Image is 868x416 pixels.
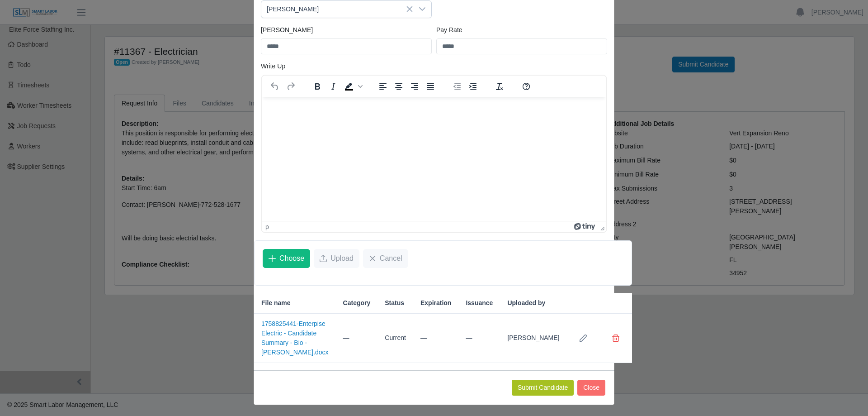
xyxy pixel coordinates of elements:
td: Current [377,314,413,363]
button: Row Edit [574,329,592,347]
button: Align right [407,80,422,93]
td: [PERSON_NAME] [500,314,566,363]
button: Justify [423,80,438,93]
span: Uploaded by [507,298,545,308]
button: Decrease indent [449,80,465,93]
a: 1758825441-Enterpise Electric - Candidate Summary - Bio - [PERSON_NAME].docx [261,320,329,356]
span: Expiration [420,298,451,308]
span: Issuance [466,298,493,308]
td: — [458,314,500,363]
label: Pay Rate [436,25,462,35]
a: Powered by Tiny [574,223,597,230]
button: Delete file [607,329,625,347]
iframe: Rich Text Area [262,97,606,221]
button: Bold [310,80,325,93]
span: Upload [330,253,354,264]
button: Align center [391,80,406,93]
div: p [265,223,269,230]
button: Choose [263,249,310,268]
span: Category [343,298,371,308]
label: Write Up [261,62,285,71]
button: Submit Candidate [512,380,574,396]
span: File name [261,298,291,308]
div: Background color Black [341,80,364,93]
span: Status [385,298,404,308]
div: Press the Up and Down arrow keys to resize the editor. [597,221,606,232]
button: Close [577,380,605,396]
button: Upload [314,249,359,268]
button: Cancel [363,249,408,268]
button: Italic [325,80,341,93]
button: Undo [267,80,283,93]
button: Increase indent [465,80,481,93]
button: Clear formatting [492,80,507,93]
button: Redo [283,80,298,93]
span: Choose [279,253,304,264]
td: — [413,314,458,363]
button: Help [519,80,534,93]
button: Align left [375,80,391,93]
td: — [336,314,378,363]
span: Cancel [380,253,402,264]
label: [PERSON_NAME] [261,25,313,35]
